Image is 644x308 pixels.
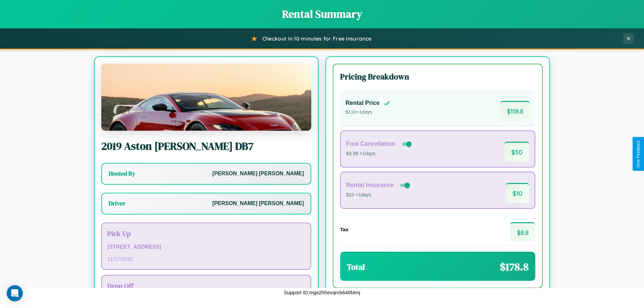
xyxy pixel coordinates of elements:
[107,242,305,252] p: [STREET_ADDRESS]
[7,7,637,21] h1: Rental Summary
[345,108,390,117] p: $ 110 × 1 days
[101,139,311,153] h2: 2019 Aston [PERSON_NAME] DB7
[101,64,311,131] img: Aston Martin DB7
[500,259,529,274] span: $ 178.8
[346,149,413,158] p: $3.99 × 1 days
[212,199,304,208] p: [PERSON_NAME] [PERSON_NAME]
[262,35,371,42] span: Checkout in 10 minutes for Free Insurance
[340,71,535,82] h3: Pricing Breakdown
[506,183,529,203] span: $ 10
[504,142,529,162] span: $ 50
[510,222,535,242] span: $ 8.8
[636,140,641,168] div: Give Feedback
[107,254,305,263] p: 11 / 17 / 2025
[340,227,348,232] h4: Tax
[212,169,304,179] p: [PERSON_NAME] [PERSON_NAME]
[345,100,380,107] h4: Rental Price
[500,101,530,121] span: $ 118.8
[107,281,305,291] h3: Drop Off
[284,288,360,297] p: Support ID: mgs2hhevqrcb640f4mj
[347,261,365,272] h3: Total
[7,285,23,301] div: Open Intercom Messenger
[346,182,394,189] h4: Rental Insurance
[109,170,135,178] h3: Hosted By
[346,191,411,199] p: $10 × 1 days
[346,140,395,147] h4: Free Cancellation
[109,199,125,207] h3: Driver
[107,229,305,238] h3: Pick Up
